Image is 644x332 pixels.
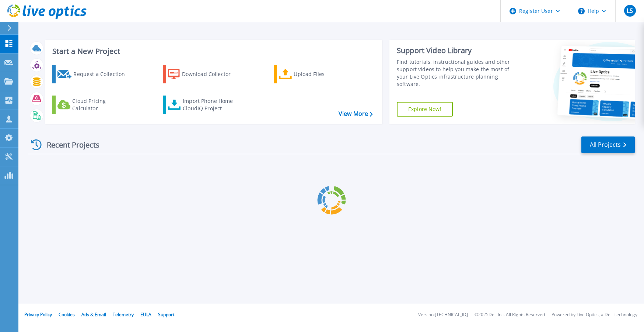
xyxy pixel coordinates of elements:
[113,311,134,318] a: Telemetry
[627,8,633,14] span: LS
[397,102,453,117] a: Explore Now!
[182,67,241,82] div: Download Collector
[81,311,106,318] a: Ads & Email
[418,312,468,317] li: Version: [TECHNICAL_ID]
[552,312,637,317] li: Powered by Live Optics, a Dell Technology
[28,136,109,154] div: Recent Projects
[59,311,75,318] a: Cookies
[52,47,372,55] h3: Start a New Project
[397,46,521,55] div: Support Video Library
[183,97,240,112] div: Import Phone Home CloudIQ Project
[73,67,132,82] div: Request a Collection
[72,97,131,112] div: Cloud Pricing Calculator
[52,65,134,83] a: Request a Collection
[52,96,134,114] a: Cloud Pricing Calculator
[163,65,245,83] a: Download Collector
[294,67,353,82] div: Upload Files
[581,136,635,153] a: All Projects
[397,58,521,88] div: Find tutorials, instructional guides and other support videos to help you make the most of your L...
[475,312,545,317] li: © 2025 Dell Inc. All Rights Reserved
[274,65,356,83] a: Upload Files
[140,311,151,318] a: EULA
[158,311,174,318] a: Support
[339,110,373,117] a: View More
[24,311,52,318] a: Privacy Policy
